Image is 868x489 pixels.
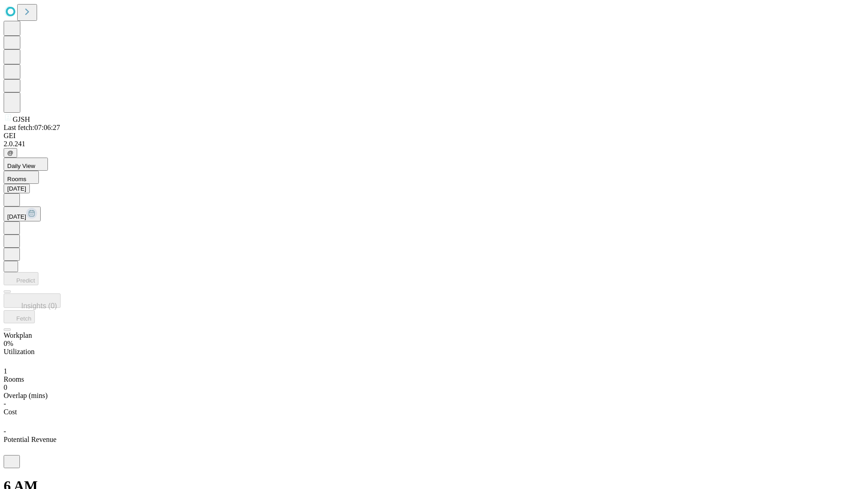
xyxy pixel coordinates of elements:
span: Rooms [7,176,26,182]
span: @ [7,149,14,156]
span: 0% [4,340,13,347]
div: GEI [4,132,864,140]
button: Predict [4,272,38,285]
span: - [4,427,6,435]
span: GJSH [13,115,30,123]
span: Overlap (mins) [4,392,47,399]
button: Insights (0) [4,293,61,308]
span: Insights (0) [21,302,57,310]
span: Last fetch: 07:06:27 [4,124,60,131]
span: [DATE] [7,213,26,220]
button: @ [4,148,17,158]
span: Workplan [4,331,32,339]
div: 2.0.241 [4,140,864,148]
span: - [4,400,6,407]
span: Rooms [4,375,24,383]
span: Potential Revenue [4,436,57,443]
span: Daily View [7,163,35,169]
span: Utilization [4,348,34,355]
span: 0 [4,384,7,391]
button: Fetch [4,310,35,323]
button: Rooms [4,171,39,184]
button: [DATE] [4,206,41,221]
button: Daily View [4,158,48,171]
span: Cost [4,408,17,416]
button: [DATE] [4,184,30,193]
span: 1 [4,367,7,375]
